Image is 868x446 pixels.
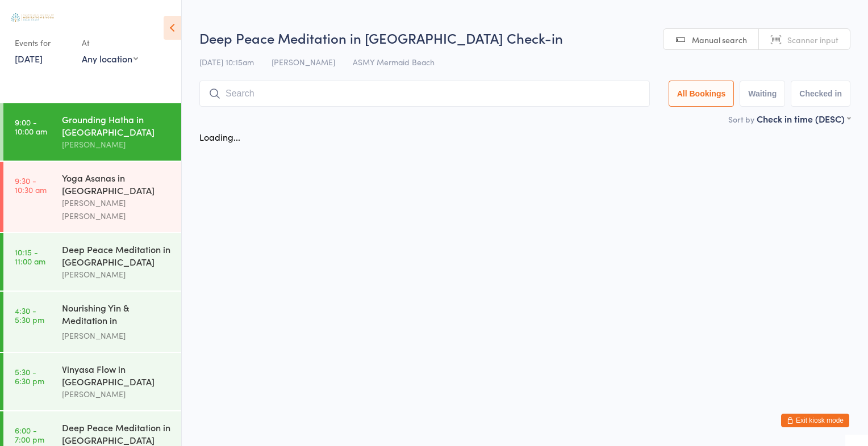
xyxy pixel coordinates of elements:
a: 4:30 -5:30 pmNourishing Yin & Meditation in [GEOGRAPHIC_DATA][PERSON_NAME] [3,292,181,352]
span: [PERSON_NAME] [272,56,335,68]
h2: Deep Peace Meditation in [GEOGRAPHIC_DATA] Check-in [199,28,850,47]
a: [DATE] [15,52,43,65]
div: Nourishing Yin & Meditation in [GEOGRAPHIC_DATA] [62,301,172,329]
div: [PERSON_NAME] [62,388,172,401]
time: 5:30 - 6:30 pm [15,367,44,385]
div: Vinyasa Flow in [GEOGRAPHIC_DATA] [62,363,172,388]
button: Waiting [740,81,785,107]
span: Scanner input [787,34,838,45]
input: Search [199,81,650,107]
span: Manual search [692,34,747,45]
div: Grounding Hatha in [GEOGRAPHIC_DATA] [62,113,172,138]
time: 6:00 - 7:00 pm [15,426,44,444]
a: 5:30 -6:30 pmVinyasa Flow in [GEOGRAPHIC_DATA][PERSON_NAME] [3,353,181,410]
img: Australian School of Meditation & Yoga (Gold Coast) [11,13,54,22]
button: All Bookings [669,81,735,107]
div: Deep Peace Meditation in [GEOGRAPHIC_DATA] [62,421,172,446]
span: ASMY Mermaid Beach [353,56,435,68]
time: 9:30 - 10:30 am [15,176,47,194]
div: [PERSON_NAME] [62,268,172,281]
div: Yoga Asanas in [GEOGRAPHIC_DATA] [62,171,172,196]
button: Checked in [791,81,850,107]
button: Exit kiosk mode [781,414,849,427]
label: Sort by [728,113,754,125]
div: Deep Peace Meditation in [GEOGRAPHIC_DATA] [62,243,172,268]
a: 10:15 -11:00 amDeep Peace Meditation in [GEOGRAPHIC_DATA][PERSON_NAME] [3,233,181,291]
a: 9:30 -10:30 amYoga Asanas in [GEOGRAPHIC_DATA][PERSON_NAME] [PERSON_NAME] [3,162,181,232]
div: [PERSON_NAME] [62,138,172,151]
div: Check in time (DESC) [757,112,850,125]
time: 10:15 - 11:00 am [15,247,45,266]
div: Events for [15,33,70,52]
div: Loading... [199,131,240,143]
time: 4:30 - 5:30 pm [15,306,44,324]
div: Any location [82,52,138,65]
a: 9:00 -10:00 amGrounding Hatha in [GEOGRAPHIC_DATA][PERSON_NAME] [3,103,181,161]
span: [DATE] 10:15am [199,56,254,68]
div: [PERSON_NAME] [62,329,172,342]
div: [PERSON_NAME] [PERSON_NAME] [62,196,172,222]
div: At [82,33,138,52]
time: 9:00 - 10:00 am [15,117,47,136]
